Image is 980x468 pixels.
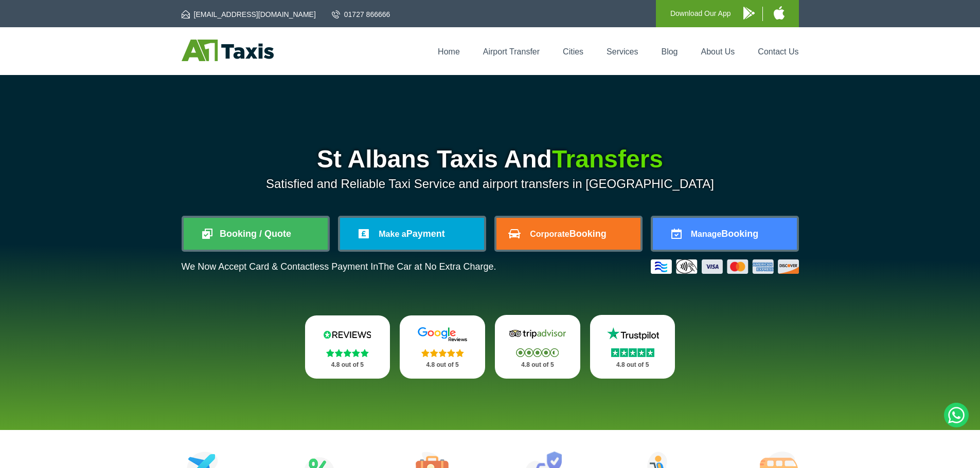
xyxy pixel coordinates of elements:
a: Contact Us [758,47,798,56]
h1: St Albans Taxis And [182,147,799,172]
span: Make a [379,230,406,238]
a: Blog [661,47,678,56]
p: 4.8 out of 5 [601,359,664,371]
img: Stars [421,349,464,357]
img: Tripadvisor [507,326,568,342]
span: Corporate [530,230,569,238]
img: A1 Taxis Android App [743,7,755,20]
img: Google [412,327,473,342]
a: CorporateBooking [496,218,640,250]
a: [EMAIL_ADDRESS][DOMAIN_NAME] [182,9,316,20]
span: Transfers [552,145,663,173]
p: Download Our App [670,7,731,20]
img: Stars [326,349,369,357]
img: A1 Taxis St Albans LTD [182,40,274,61]
img: Stars [611,348,654,357]
a: Tripadvisor Stars 4.8 out of 5 [495,315,580,379]
span: Manage [691,230,722,238]
a: Services [607,47,638,56]
a: 01727 866666 [332,9,390,20]
a: Google Stars 4.8 out of 5 [400,315,485,379]
a: Airport Transfer [483,47,540,56]
a: About Us [701,47,735,56]
span: The Car at No Extra Charge. [378,261,496,272]
a: Trustpilot Stars 4.8 out of 5 [590,315,675,379]
a: Cities [563,47,583,56]
a: ManageBooking [653,218,797,250]
img: A1 Taxis iPhone App [774,6,785,20]
img: Credit And Debit Cards [651,259,799,274]
p: 4.8 out of 5 [506,359,569,371]
a: Make aPayment [340,218,484,250]
a: Reviews.io Stars 4.8 out of 5 [305,315,390,379]
p: 4.8 out of 5 [411,359,474,371]
img: Trustpilot [602,326,664,342]
img: Stars [516,348,559,357]
p: 4.8 out of 5 [316,359,379,371]
p: We Now Accept Card & Contactless Payment In [182,261,496,272]
p: Satisfied and Reliable Taxi Service and airport transfers in [GEOGRAPHIC_DATA] [182,177,799,191]
a: Booking / Quote [184,218,328,250]
img: Reviews.io [316,327,378,342]
a: Home [438,47,460,56]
